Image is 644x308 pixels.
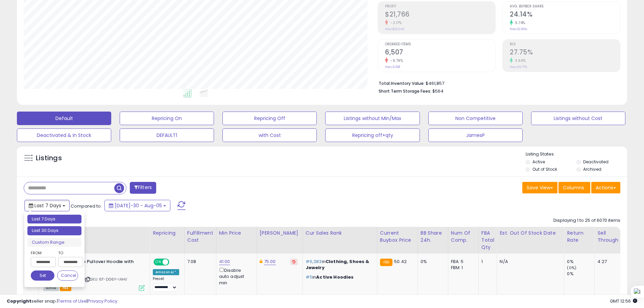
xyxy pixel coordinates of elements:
[380,230,415,244] div: Current Buybox Price
[43,259,145,290] div: ASIN:
[7,298,117,305] div: seller snap | |
[597,230,620,244] div: Sell Through
[88,298,117,304] a: Privacy Policy
[380,259,392,266] small: FBA
[451,265,473,271] div: FBM: 1
[385,5,495,8] span: Profit
[17,112,111,125] button: Default
[421,230,445,244] div: BB Share 24h.
[260,230,300,237] div: [PERSON_NAME]
[168,259,179,265] span: OFF
[583,166,601,172] label: Archived
[522,182,557,193] button: Save View
[567,259,594,265] div: 0%
[7,298,31,304] strong: Copyright
[451,230,476,244] div: Num of Comp.
[379,80,425,86] b: Total Inventory Value:
[27,238,81,247] li: Custom Range
[31,250,54,256] label: From
[481,230,494,251] div: FBA Total Qty
[583,159,609,165] label: Deactivated
[219,266,252,286] div: Disable auto adjust min
[597,259,617,265] div: 4.27
[104,200,170,211] button: [DATE]-30 - Aug-05
[553,217,620,224] div: Displaying 1 to 25 of 6070 items
[394,258,407,265] span: 50.42
[306,258,369,271] span: Clothing, Shoes & Jewelry
[17,128,111,142] button: Deactivated & In Stock
[325,128,420,142] button: Repricing off+qty
[563,184,584,191] span: Columns
[567,230,592,244] div: Return Rate
[558,182,590,193] button: Columns
[385,43,495,46] span: Ordered Items
[306,259,372,271] p: in
[510,65,527,69] small: Prev: 26.77%
[428,112,523,125] button: Non Competitive
[306,258,322,265] span: #6,383
[316,274,354,280] span: Active Hoodies
[510,43,620,46] span: ROI
[71,203,102,209] span: Compared to:
[510,10,620,20] h2: 24.14%
[567,265,576,270] small: (0%)
[153,230,182,237] div: Repricing
[379,88,431,94] b: Short Term Storage Fees:
[306,274,372,280] p: in
[500,230,561,237] div: Est. Out Of Stock Date
[31,270,54,281] button: Set
[34,202,61,209] span: Last 7 Days
[532,159,545,165] label: Active
[120,112,214,125] button: Repricing On
[58,250,78,256] label: To
[154,259,163,265] span: ON
[115,202,162,209] span: [DATE]-30 - Aug-05
[421,259,443,265] div: 0%
[379,79,615,87] li: $461,857
[567,271,594,277] div: 0%
[610,298,637,304] span: 2025-08-13 12:56 GMT
[500,259,559,265] p: N/A
[513,58,526,63] small: 3.66%
[306,230,374,237] div: Cur Sales Rank
[36,153,62,163] h5: Listings
[385,48,495,57] h2: 6,507
[432,88,444,94] span: $564
[481,259,492,265] div: 1
[591,182,620,193] button: Actions
[24,200,70,211] button: Last 7 Days
[27,226,81,235] li: Last 30 Days
[57,270,78,281] button: Cancel
[85,277,127,282] span: | SKU: 6T-D06Y-IAHV
[187,230,213,244] div: Fulfillment Cost
[264,258,276,265] a: 75.00
[451,259,473,265] div: FBA: 5
[510,27,527,31] small: Prev: 22.83%
[130,182,156,194] button: Filters
[513,20,525,25] small: 5.74%
[58,298,87,304] a: Terms of Use
[222,112,317,125] button: Repricing Off
[219,258,230,265] a: 41.00
[428,128,523,142] button: JamesP
[385,10,495,20] h2: $21,766
[531,112,625,125] button: Listings without Cost
[388,20,402,25] small: -2.17%
[306,274,312,280] span: #5
[27,215,81,224] li: Last 7 Days
[187,259,211,265] div: 7.08
[385,65,400,69] small: Prev: 6,981
[510,5,620,8] span: Avg. Buybox Share
[120,128,214,142] button: DEFAULT1
[385,27,404,31] small: Prev: $22,249
[325,112,420,125] button: Listings without Min/Max
[58,259,141,273] b: Club Fleece Pullover Hoodie with Nike Logo
[510,48,620,57] h2: 27.75%
[526,151,627,158] p: Listing States:
[153,269,179,275] div: Amazon AI *
[222,128,317,142] button: with Cost
[42,230,147,237] div: Title
[219,230,254,237] div: Min Price
[532,166,557,172] label: Out of Stock
[153,277,179,292] div: Preset:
